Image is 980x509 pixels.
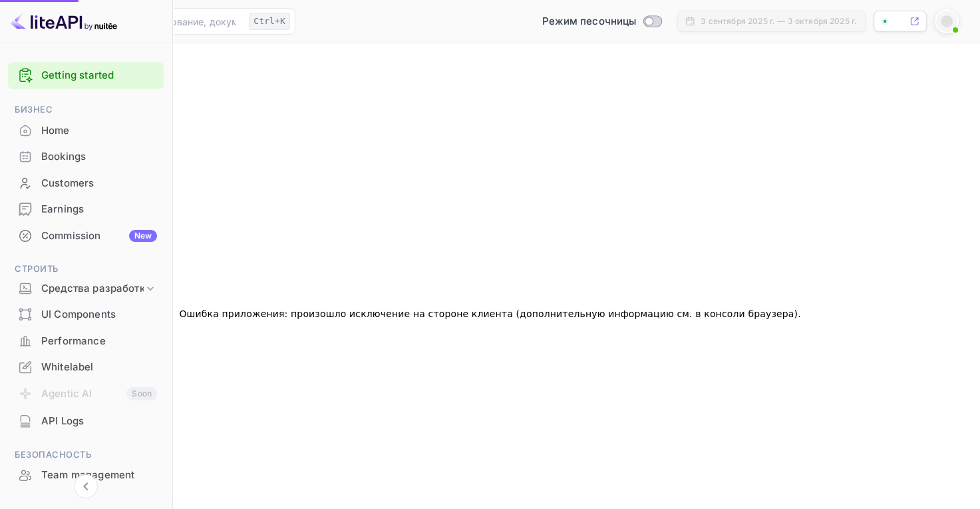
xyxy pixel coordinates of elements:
[8,408,164,433] a: API Logs
[41,334,157,349] div: Performance
[11,11,117,32] img: Логотип LiteAPI
[41,229,157,244] div: Commission
[41,307,157,322] div: UI Components
[41,123,157,139] div: Home
[8,462,164,487] a: Team management
[8,144,164,169] a: Bookings
[8,144,164,170] div: Bookings
[701,16,857,26] ya-tr-span: 3 сентября 2025 г. — 3 октября 2025 г.
[542,15,636,27] ya-tr-span: Режим песочницы
[15,449,91,460] ya-tr-span: Безопасность
[129,230,157,242] div: New
[8,118,164,144] div: Home
[8,223,164,249] div: CommissionNew
[15,263,59,274] ya-tr-span: Строить
[8,197,164,223] div: Earnings
[8,171,164,195] a: Customers
[41,176,157,191] div: Customers
[8,277,164,300] div: Средства разработки
[8,62,164,89] div: Getting started
[41,468,157,483] div: Team management
[41,202,157,217] div: Earnings
[8,197,164,221] a: Earnings
[253,16,285,26] ya-tr-span: Ctrl+K
[8,354,164,379] a: Whitelabel
[8,118,164,143] a: Home
[798,308,801,319] ya-tr-span: .
[8,223,164,248] a: CommissionNew
[8,302,164,328] div: UI Components
[41,68,157,83] a: Getting started
[537,14,667,29] div: Переключиться в производственный режим
[15,104,53,115] ya-tr-span: Бизнес
[8,328,164,354] div: Performance
[41,414,157,429] div: API Logs
[41,281,151,296] ya-tr-span: Средства разработки
[74,474,98,498] button: Свернуть навигацию
[8,328,164,353] a: Performance
[8,408,164,434] div: API Logs
[41,360,157,375] div: Whitelabel
[41,149,157,165] div: Bookings
[179,308,798,319] ya-tr-span: Ошибка приложения: произошло исключение на стороне клиента (дополнительную информацию см. в консо...
[8,302,164,326] a: UI Components
[8,354,164,380] div: Whitelabel
[8,171,164,197] div: Customers
[8,462,164,488] div: Team management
